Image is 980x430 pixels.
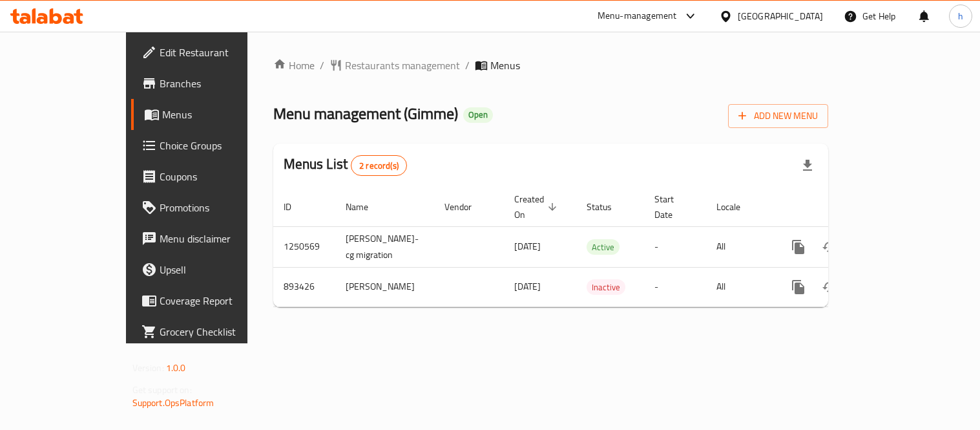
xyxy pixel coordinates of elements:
[958,9,963,23] span: h
[131,285,289,316] a: Coverage Report
[131,37,289,68] a: Edit Restaurant
[162,107,279,122] span: Menus
[644,226,706,267] td: -
[166,360,186,376] span: 1.0.0
[320,58,324,73] li: /
[273,58,315,73] a: Home
[284,155,407,176] h2: Menus List
[738,108,818,124] span: Add New Menu
[792,150,823,181] div: Export file
[514,278,541,295] span: [DATE]
[728,104,828,128] button: Add New Menu
[783,272,814,303] button: more
[131,316,289,347] a: Grocery Checklist
[131,192,289,223] a: Promotions
[587,199,629,215] span: Status
[783,231,814,263] button: more
[351,155,407,176] div: Total records count
[273,267,335,306] td: 893426
[273,58,829,73] nav: breadcrumb
[738,9,823,23] div: [GEOGRAPHIC_DATA]
[131,254,289,285] a: Upsell
[654,191,691,222] span: Start Date
[514,191,561,222] span: Created On
[131,223,289,254] a: Menu disclaimer
[587,280,625,295] span: Inactive
[132,360,164,376] span: Version:
[514,238,541,255] span: [DATE]
[335,267,434,306] td: [PERSON_NAME]
[160,169,279,184] span: Coupons
[160,200,279,215] span: Promotions
[160,293,279,308] span: Coverage Report
[273,188,917,307] table: enhanced table
[329,58,460,73] a: Restaurants management
[773,188,917,227] th: Actions
[351,160,406,172] span: 2 record(s)
[463,107,493,123] div: Open
[273,99,458,128] span: Menu management ( Gimme )
[131,68,289,99] a: Branches
[706,267,773,306] td: All
[160,324,279,339] span: Grocery Checklist
[444,199,488,215] span: Vendor
[160,262,279,277] span: Upsell
[598,8,677,24] div: Menu-management
[465,58,470,73] li: /
[335,226,434,267] td: [PERSON_NAME]-cg migration
[490,58,520,73] span: Menus
[160,45,279,60] span: Edit Restaurant
[160,76,279,91] span: Branches
[131,161,289,192] a: Coupons
[814,231,845,263] button: Change Status
[463,109,493,120] span: Open
[160,231,279,246] span: Menu disclaimer
[716,199,757,215] span: Locale
[345,58,460,73] span: Restaurants management
[131,130,289,161] a: Choice Groups
[132,394,214,411] a: Support.OpsPlatform
[587,239,620,255] div: Active
[587,240,620,255] span: Active
[131,99,289,130] a: Menus
[644,267,706,306] td: -
[814,272,845,303] button: Change Status
[346,199,385,215] span: Name
[284,199,308,215] span: ID
[132,382,192,398] span: Get support on:
[160,138,279,153] span: Choice Groups
[706,226,773,267] td: All
[273,226,335,267] td: 1250569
